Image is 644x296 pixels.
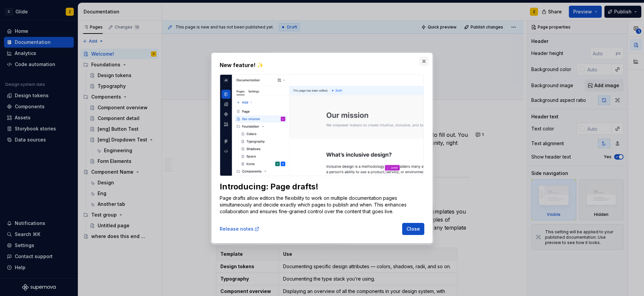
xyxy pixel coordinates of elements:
[220,195,424,215] p: Page drafts allow editors the flexibility to work on multiple documentation pages simultaneously ...
[220,61,424,69] h2: New feature! ✨
[220,181,424,192] div: Introducing: Page drafts!
[407,226,420,232] span: Close
[402,223,424,235] button: Close
[220,226,260,232] a: Release notes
